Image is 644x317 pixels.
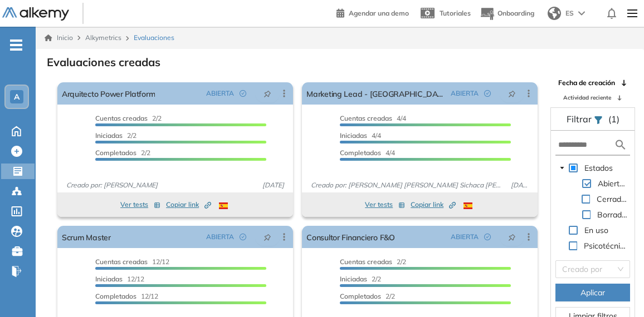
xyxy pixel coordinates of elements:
[306,82,446,105] a: Marketing Lead - [GEOGRAPHIC_DATA]
[264,232,271,241] span: pushpin
[255,85,280,102] button: pushpin
[582,224,611,237] span: En uso
[62,226,111,248] a: Scrum Master
[411,198,456,211] button: Copiar link
[95,257,148,266] span: Cuentas creadas
[95,131,136,140] span: 2/2
[614,138,627,152] img: search icon
[565,8,574,18] span: ES
[365,198,405,211] button: Ver tests
[85,33,121,42] span: Alkymetrics
[14,92,19,101] span: A
[47,56,160,69] h3: Evaluaciones creadas
[608,112,619,126] span: (1)
[62,82,155,105] a: Arquitecto Power Platform
[306,180,506,190] span: Creado por: [PERSON_NAME] [PERSON_NAME] Sichaca [PERSON_NAME]
[451,232,479,242] span: ABIERTA
[584,241,632,251] span: Psicotécnicos
[95,148,136,157] span: Completados
[45,33,73,43] a: Inicio
[95,292,136,300] span: Completados
[598,179,628,189] span: Abiertas
[340,257,406,266] span: 2/2
[559,165,565,171] span: caret-down
[95,131,123,140] span: Iniciadas
[584,163,613,173] span: Estados
[306,226,395,248] a: Consultor Financiero F&O
[95,114,148,122] span: Cuentas creadas
[340,148,395,157] span: 4/4
[440,9,471,17] span: Tutoriales
[340,148,381,157] span: Completados
[508,232,516,241] span: pushpin
[567,113,594,125] span: Filtrar
[584,225,608,235] span: En uso
[555,284,630,301] button: Aplicar
[95,292,158,300] span: 12/12
[508,89,516,98] span: pushpin
[206,232,234,242] span: ABIERTA
[451,88,479,98] span: ABIERTA
[594,192,630,206] span: Cerradas
[340,131,381,140] span: 4/4
[219,202,228,209] img: ESP
[595,208,630,221] span: Borrador
[10,44,22,46] i: -
[134,33,174,43] span: Evaluaciones
[340,292,395,300] span: 2/2
[120,198,160,211] button: Ver tests
[340,292,381,300] span: Completados
[240,90,246,97] span: check-circle
[340,257,392,266] span: Cuentas creadas
[497,9,534,17] span: Onboarding
[484,234,491,240] span: check-circle
[340,114,392,122] span: Cuentas creadas
[596,177,630,190] span: Abiertas
[597,210,629,220] span: Borrador
[166,200,211,210] span: Copiar link
[558,78,615,88] span: Fecha de creación
[349,9,409,17] span: Agendar una demo
[563,93,611,102] span: Actividad reciente
[95,114,162,122] span: 2/2
[582,161,615,175] span: Estados
[623,2,642,24] img: Menu
[95,148,150,157] span: 2/2
[500,85,524,102] button: pushpin
[411,200,456,210] span: Copiar link
[340,114,406,122] span: 4/4
[95,275,123,283] span: Iniciadas
[580,286,605,299] span: Aplicar
[2,7,69,21] img: Logo
[340,131,367,140] span: Iniciadas
[340,275,367,283] span: Iniciadas
[255,228,280,246] button: pushpin
[340,275,381,283] span: 2/2
[240,234,246,240] span: check-circle
[548,7,561,20] img: world
[582,239,630,252] span: Psicotécnicos
[480,2,534,26] button: Onboarding
[95,257,169,266] span: 12/12
[500,228,524,246] button: pushpin
[206,88,234,98] span: ABIERTA
[95,275,144,283] span: 12/12
[484,90,491,97] span: check-circle
[258,180,289,190] span: [DATE]
[166,198,211,211] button: Copiar link
[506,180,534,190] span: [DATE]
[62,180,162,190] span: Creado por: [PERSON_NAME]
[578,11,585,16] img: arrow
[264,89,271,98] span: pushpin
[336,6,409,19] a: Agendar una demo
[597,194,630,204] span: Cerradas
[464,202,472,209] img: ESP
